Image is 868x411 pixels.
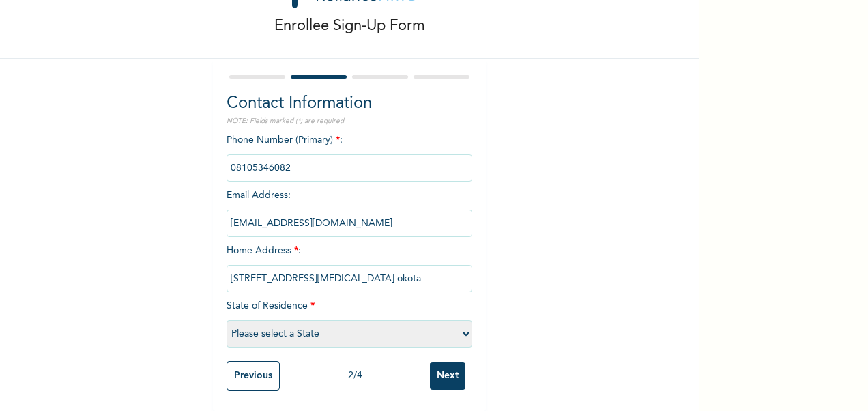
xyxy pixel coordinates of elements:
[227,246,472,283] span: Home Address :
[430,362,465,390] input: Next
[227,116,472,126] p: NOTE: Fields marked (*) are required
[227,210,472,237] input: Enter email Address
[227,135,472,173] span: Phone Number (Primary) :
[227,154,472,182] input: Enter Primary Phone Number
[280,369,430,383] div: 2 / 4
[274,15,425,38] p: Enrollee Sign-Up Form
[227,301,472,339] span: State of Residence
[227,361,280,391] input: Previous
[227,91,472,116] h2: Contact Information
[227,190,472,228] span: Email Address :
[227,265,472,292] input: Enter home address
